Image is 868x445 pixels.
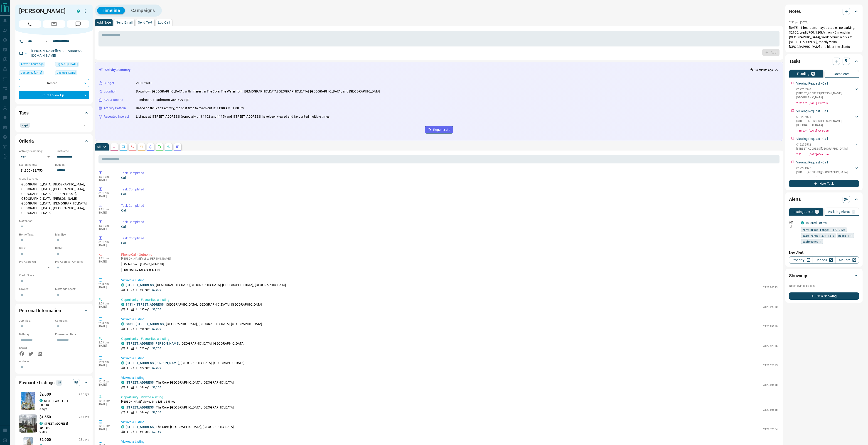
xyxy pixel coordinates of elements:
p: 1 [127,346,128,350]
p: BD | 1 BA [39,426,89,430]
p: Home Type: [19,233,53,237]
p: Task Completed [121,171,778,175]
p: [DATE], 1 bedroom, maybe studio, no parking, $2100, credit 700, 120k/yr, only 9 month in [GEOGRAP... [789,25,859,49]
div: condos.ca [121,342,124,345]
p: $2,150 [152,385,161,389]
p: [DATE] [98,305,114,308]
p: C12189310 [763,305,778,309]
p: Based on the lead's activity, the best time to reach out is: 11:00 AM - 1:00 PM [136,106,244,111]
p: Call [121,208,778,213]
span: bathrooms: 1 [802,239,821,244]
p: Baths: [55,246,89,250]
p: [STREET_ADDRESS] [44,399,68,403]
div: condos.ca [39,422,43,425]
p: [GEOGRAPHIC_DATA], [GEOGRAPHIC_DATA], [GEOGRAPHIC_DATA], [GEOGRAPHIC_DATA], [GEOGRAPHIC_DATA][PER... [19,181,89,217]
p: 1 [127,288,128,292]
p: 1 bedroom, 1 bathroom, 358-699 sqft [136,97,190,102]
a: Favourited listing$2,00022 dayscondos.ca[STREET_ADDRESS]BD |1BA0 sqft [19,391,89,411]
div: Notes [789,6,859,17]
p: $2,200 [152,288,161,292]
p: Activity Pattern [104,106,126,111]
p: Lawyer: [19,287,53,291]
h2: Criteria [19,137,34,145]
p: $1,850 [39,414,51,420]
p: 0 [853,210,854,213]
p: 1 [135,385,137,389]
p: Credit Score: [19,273,89,277]
p: 444 sqft [140,385,150,389]
span: size range: 277,1318 [802,233,834,238]
p: 1 [135,346,137,350]
img: Favourited listing [21,392,35,410]
h2: Personal Information [19,307,61,314]
a: Property [789,256,812,264]
div: Yes [19,153,53,160]
div: Sun Jul 06 2025 [55,62,89,68]
span: [PHONE_NUMBER] [140,263,164,266]
p: Min Size: [55,233,89,237]
p: [STREET_ADDRESS] , [GEOGRAPHIC_DATA] [796,147,848,151]
p: C12272512 [796,143,848,147]
p: $2,200 [152,366,161,370]
p: Viewed a Listing [121,439,778,444]
p: Budget [104,81,114,85]
p: 1:59 pm [98,360,114,364]
p: 2100-2500 [136,81,152,85]
p: C12268370 [796,87,854,91]
svg: Email Verified [25,52,28,55]
p: [DATE] [98,364,114,367]
div: Future Follow Up [19,91,89,99]
p: 8:31 pm [98,257,114,260]
p: [STREET_ADDRESS] , [GEOGRAPHIC_DATA] [796,170,848,174]
svg: Agent Actions [176,145,180,149]
p: Timeframe: [55,149,89,153]
p: $2,150 [152,410,161,414]
p: Building Alerts [828,210,850,213]
p: Company: [55,319,89,323]
p: C12252364 [763,427,778,431]
p: 0 sqft [39,407,89,411]
p: Activity Summary [105,68,130,72]
div: Personal Information [19,305,89,316]
p: Viewed a Listing [121,317,778,322]
span: 8788567514 [144,268,160,271]
p: No showings booked [789,284,859,288]
p: Opportunity - Favourited a Listing [121,336,778,341]
p: Areas Searched: [19,177,89,181]
h2: Notes [789,8,801,15]
p: 12:15 pm [98,399,114,403]
p: Viewing Request - Call [796,109,828,114]
p: 0 sqft [39,430,89,434]
p: Send Email [116,21,133,24]
p: Number Called: [121,268,160,272]
p: [DATE] [98,286,114,289]
p: 1 [135,307,137,311]
p: 2:21 p.m. [DATE] - Overdue [796,152,859,156]
div: C12296026[STREET_ADDRESS][PERSON_NAME],[GEOGRAPHIC_DATA] [796,114,859,128]
div: condos.ca [121,322,124,326]
a: Favourited listing$1,85022 dayscondos.ca[STREET_ADDRESS]BD |1BA0 sqft [19,413,89,434]
p: Viewing Request - Call [796,136,828,141]
p: C12189310 [763,324,778,328]
div: Criteria [19,136,89,146]
p: C12296026 [796,115,854,119]
div: Alerts [789,194,859,205]
p: , The Core, [GEOGRAPHIC_DATA], [GEOGRAPHIC_DATA] [126,425,234,429]
p: 1 [135,410,137,414]
div: Showings [789,270,859,281]
button: Regenerate [425,126,453,134]
button: Timeline [97,7,125,14]
p: Pending [797,72,809,75]
p: 22 days [79,392,89,396]
p: [DATE] [98,403,114,406]
div: condos.ca [121,361,124,365]
p: 2:03 pm [98,321,114,325]
p: , [DEMOGRAPHIC_DATA][GEOGRAPHIC_DATA], [GEOGRAPHIC_DATA], [GEOGRAPHIC_DATA] [126,283,286,287]
p: 8:31 pm [98,192,114,195]
p: Viewed a Listing [121,420,778,425]
svg: Calls [130,145,134,149]
p: 8:31 pm [98,208,114,211]
p: < a minute ago [754,68,773,72]
p: Phone Call - Outgoing [121,252,778,257]
a: [STREET_ADDRESS] [126,381,155,384]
